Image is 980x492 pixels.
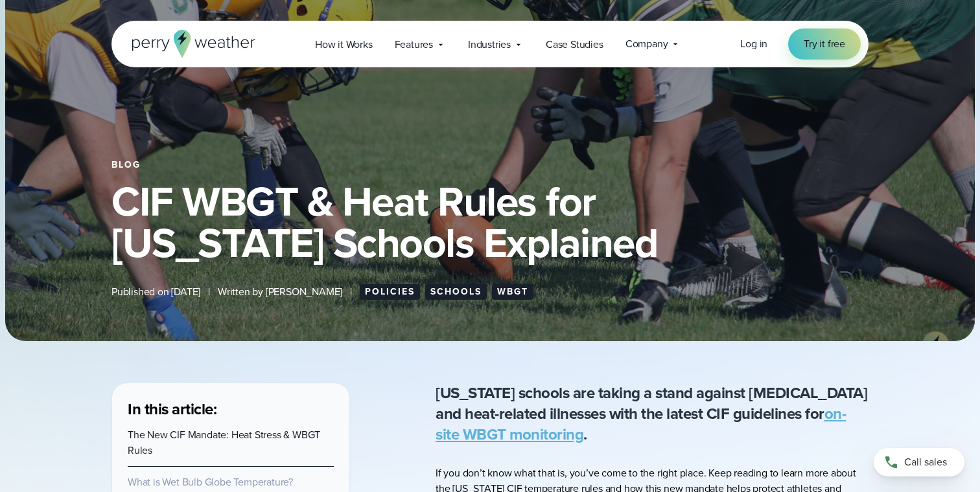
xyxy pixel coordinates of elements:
[208,284,210,300] span: |
[111,284,200,300] span: Published on [DATE]
[395,37,433,52] span: Features
[492,284,533,300] a: WBGT
[740,36,767,52] a: Log in
[740,36,767,51] span: Log in
[111,160,869,170] div: Blog
[625,36,668,52] span: Company
[350,284,352,300] span: |
[218,284,342,300] span: Written by [PERSON_NAME]
[304,31,384,58] a: How it Works
[128,399,334,419] h3: In this article:
[468,37,511,52] span: Industries
[804,36,845,52] span: Try it free
[874,448,964,476] a: Call sales
[904,454,947,470] span: Call sales
[788,28,861,60] a: Try it free
[128,427,320,458] a: The New CIF Mandate: Heat Stress & WBGT Rules
[436,402,846,446] a: on-site WBGT monitoring
[111,181,869,263] h1: CIF WBGT & Heat Rules for [US_STATE] Schools Explained
[128,475,293,489] a: What is Wet Bulb Globe Temperature?
[360,284,420,300] a: Policies
[436,383,869,445] p: [US_STATE] schools are taking a stand against [MEDICAL_DATA] and heat-related illnesses with the ...
[535,31,614,58] a: Case Studies
[546,37,603,52] span: Case Studies
[425,284,487,300] a: Schools
[315,37,373,52] span: How it Works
